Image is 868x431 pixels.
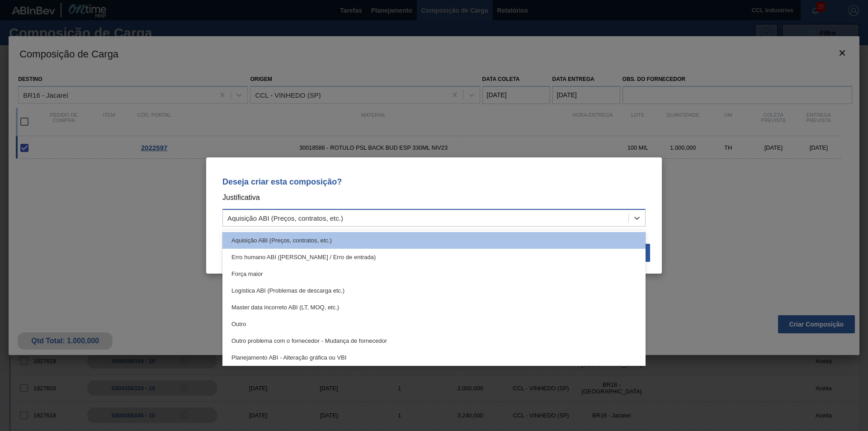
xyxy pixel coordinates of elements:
[222,316,646,332] div: Outro
[227,214,343,222] div: Aquisição ABI (Preços, contratos, etc.)
[222,232,646,249] div: Aquisição ABI (Preços, contratos, etc.)
[222,265,646,282] div: Força maior
[222,332,646,349] div: Outro problema com o fornecedor - Mudança de fornecedor
[222,177,646,186] p: Deseja criar esta composição?
[222,192,646,204] p: Justificativa
[222,249,646,265] div: Erro humano ABI ([PERSON_NAME] / Erro de entrada)
[222,349,646,366] div: Planejamento ABI - Alteração gráfica ou VBI
[222,282,646,299] div: Logística ABI (Problemas de descarga etc.)
[222,299,646,316] div: Master data incorreto ABI (LT, MOQ, etc.)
